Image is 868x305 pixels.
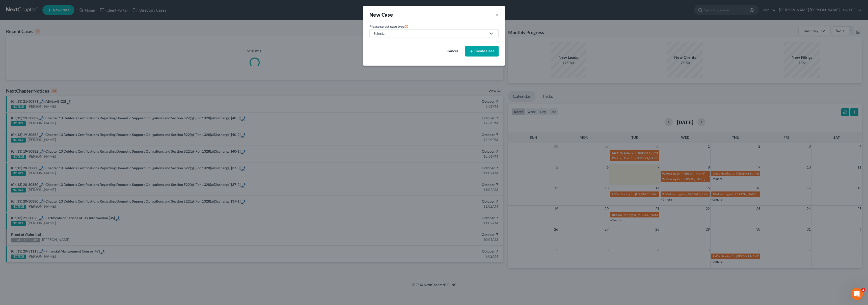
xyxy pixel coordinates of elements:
[441,46,463,56] button: Cancel
[465,46,499,57] button: Create Case
[861,288,865,292] span: 2
[495,11,499,18] button: ×
[369,24,404,29] span: Please select case type
[369,12,393,18] strong: New Case
[374,31,486,36] div: Select...
[851,288,863,300] iframe: Intercom live chat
